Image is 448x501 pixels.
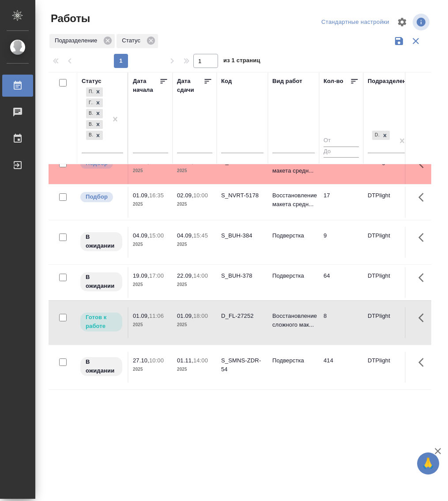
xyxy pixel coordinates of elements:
[363,307,414,338] td: DTPlight
[363,187,414,218] td: DTPlight
[133,320,168,329] p: 2025
[324,136,359,147] input: От
[417,452,439,475] button: 🙏
[371,130,391,141] div: DTPlight
[149,192,164,199] p: 16:35
[133,158,149,165] p: 01.09,
[193,357,208,364] p: 14:00
[193,232,208,239] p: 15:45
[149,232,164,239] p: 15:00
[193,272,208,279] p: 14:00
[133,200,168,209] p: 2025
[319,267,363,298] td: 64
[177,192,193,199] p: 02.09,
[133,272,149,279] p: 19.09,
[177,357,193,364] p: 01.11,
[86,313,117,331] p: Готов к работе
[413,307,434,328] button: Здесь прячутся важные кнопки
[133,240,168,249] p: 2025
[319,352,363,383] td: 414
[177,200,212,209] p: 2025
[177,166,212,175] p: 2025
[177,280,212,289] p: 2025
[413,227,434,248] button: Здесь прячутся важные кнопки
[133,232,149,239] p: 04.09,
[413,267,434,288] button: Здесь прячутся важные кнопки
[86,233,117,250] p: В ожидании
[272,77,302,86] div: Вид работ
[363,352,414,383] td: DTPlight
[86,192,108,201] p: Подбор
[372,131,380,140] div: DTPlight
[368,77,413,86] div: Подразделение
[133,280,168,289] p: 2025
[272,356,315,365] p: Подверстка
[85,130,104,141] div: Подбор, Готов к работе, В ожидании, Выполнен, В работе
[221,231,264,240] div: S_BUH-384
[319,153,363,184] td: 1
[133,365,168,374] p: 2025
[86,273,117,290] p: В ожидании
[133,166,168,175] p: 2025
[272,191,315,209] p: Восстановление макета средн...
[319,307,363,338] td: 8
[223,55,260,68] span: из 1 страниц
[324,147,359,158] input: До
[413,14,431,30] span: Посмотреть информацию
[86,120,93,129] div: Выполнен
[85,87,104,98] div: Подбор, Готов к работе, В ожидании, Выполнен, В работе
[413,352,434,373] button: Здесь прячутся важные кнопки
[149,357,164,364] p: 10:00
[193,158,208,165] p: 17:40
[79,271,123,292] div: Исполнитель назначен, приступать к работе пока рано
[79,356,123,377] div: Исполнитель назначен, приступать к работе пока рано
[149,313,164,319] p: 11:06
[177,313,193,319] p: 01.09,
[117,34,158,48] div: Статус
[133,192,149,199] p: 01.09,
[221,271,264,280] div: S_BUH-378
[193,192,208,199] p: 10:00
[363,227,414,258] td: DTPlight
[221,312,264,320] div: D_FL-27252
[392,11,413,33] span: Настроить таблицу
[86,87,93,97] div: Подбор
[86,358,117,375] p: В ожидании
[86,109,93,118] div: В ожидании
[221,77,232,86] div: Код
[149,158,164,165] p: 16:40
[193,313,208,319] p: 18:00
[133,357,149,364] p: 27.10,
[413,187,434,208] button: Здесь прячутся важные кнопки
[272,312,315,329] p: Восстановление сложного мак...
[324,77,343,86] div: Кол-во
[79,312,123,332] div: Исполнитель может приступить к работе
[272,271,315,280] p: Подверстка
[122,36,143,45] p: Статус
[177,232,193,239] p: 04.09,
[133,77,159,94] div: Дата начала
[319,227,363,258] td: 9
[177,272,193,279] p: 22.09,
[391,33,407,49] button: Сохранить фильтры
[272,158,315,175] p: Восстановление макета средн...
[86,131,93,140] div: В работе
[85,108,104,119] div: Подбор, Готов к работе, В ожидании, Выполнен, В работе
[319,187,363,218] td: 17
[82,77,102,86] div: Статус
[407,33,424,49] button: Сбросить фильтры
[177,77,203,94] div: Дата сдачи
[49,34,115,48] div: Подразделение
[421,454,436,473] span: 🙏
[363,267,414,298] td: DTPlight
[221,191,264,200] div: S_NVRT-5178
[221,356,264,374] div: S_SMNS-ZDR-54
[49,11,90,26] span: Работы
[149,272,164,279] p: 17:00
[177,158,193,165] p: 01.09,
[319,15,392,29] div: split button
[177,240,212,249] p: 2025
[85,119,104,130] div: Подбор, Готов к работе, В ожидании, Выполнен, В работе
[55,36,100,45] p: Подразделение
[177,365,212,374] p: 2025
